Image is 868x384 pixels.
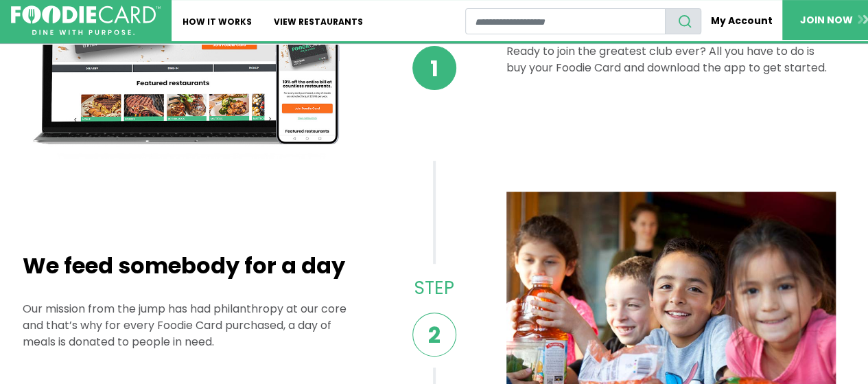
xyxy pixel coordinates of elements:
button: search [665,8,701,34]
a: My Account [701,8,782,34]
h2: We feed somebody for a day [23,253,352,279]
p: Our mission from the jump has had philanthropy at our core and that’s why for every Foodie Card p... [23,301,352,350]
img: FoodieCard; Eat, Drink, Save, Donate [11,5,161,36]
span: 2 [412,313,456,357]
input: restaurant search [465,8,665,34]
p: Ready to join the greatest club ever? All you have to do is buy your Foodie Card and download the... [506,43,836,76]
span: 1 [412,46,456,90]
p: Step [401,275,467,302]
